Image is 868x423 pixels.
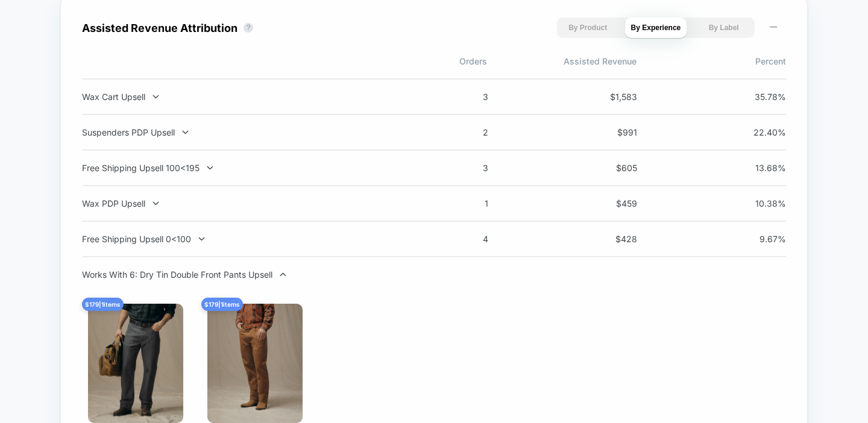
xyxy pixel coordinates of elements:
div: Free Shipping Upsell 0<100 [82,234,399,244]
div: Assisted Revenue Attribution [82,22,237,34]
img: Dry Tin Double Front Pants - Whiskey [207,304,303,423]
button: ? [244,23,253,33]
button: By Experience [625,17,687,38]
img: Dry Tin Double Front Pants - Raven [88,304,183,423]
div: Free Shipping Upsell 100<195 [82,163,399,173]
span: Orders [338,56,487,66]
div: Wax PDP Upsell [82,198,399,208]
div: Suspenders PDP Upsell [82,127,399,137]
span: 10.38 % [732,198,786,208]
span: 1 [434,198,488,208]
div: $ 179 | 1 items [82,298,124,311]
button: By Product [557,17,619,38]
span: $ 605 [583,163,637,173]
div: $ 179 | 1 items [201,298,243,311]
span: 3 [434,92,488,102]
span: Percent [637,56,786,66]
span: $ 428 [583,234,637,244]
span: 2 [434,127,488,137]
span: 35.78 % [732,92,786,102]
span: $ 459 [583,198,637,208]
span: $ 991 [583,127,637,137]
span: Assisted Revenue [487,56,637,66]
span: 9.67 % [732,234,786,244]
span: 4 [434,234,488,244]
button: By Label [693,17,755,38]
div: Wax Cart Upsell [82,92,399,102]
div: Works With 6: Dry Tin Double Front Pants Upsell [82,269,399,280]
span: 13.68 % [732,163,786,173]
span: $ 1,583 [583,92,637,102]
span: 3 [434,163,488,173]
span: 22.40 % [732,127,786,137]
